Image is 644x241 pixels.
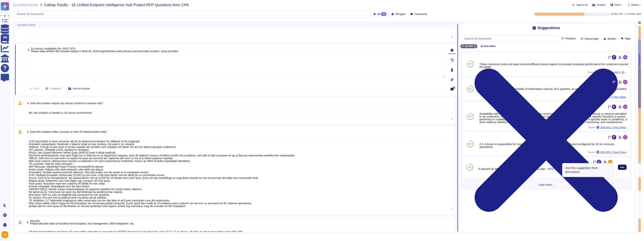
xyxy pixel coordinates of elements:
[636,13,641,15] span: 10 / 15
[469,88,471,90] span: 82
[453,86,455,89] span: 0
[30,130,107,133] span: Does this solution collect, process or store PII data/sensitive data?
[377,13,380,15] span: All
[469,115,471,117] span: 82
[562,163,614,177] div: Use this suggestion from documents
[15,11,370,17] input: Search by keywords
[26,49,29,51] span: 3
[627,13,636,15] span: To review:
[468,166,471,168] span: 82
[623,135,627,139] img: user
[13,3,38,7] span: Questionnaires
[623,105,627,109] img: user
[395,13,406,15] span: Fill types
[576,4,588,6] span: Approve all
[614,13,619,15] span: Done:
[631,4,639,6] span: Options
[469,143,471,145] span: 82
[26,221,29,224] span: 6
[26,137,453,210] textarea: LOR ipsumdolo si ame consecte adi eli se doeiusmod tempor inc utlabore et do magnaal: Enimadm ven...
[26,130,29,133] span: 5
[44,3,189,7] span: Cathay Pacific - 1E Unified Endpoint Intelligence Hub Project RFP Questions from CPA
[462,35,559,42] input: Search by keywords
[469,63,471,65] span: 83
[623,55,627,59] img: user
[73,87,90,90] span: Save as template
[26,102,29,105] span: 4
[65,85,93,92] button: Save as template
[608,160,612,164] img: user
[618,165,627,170] button: Use
[26,227,453,239] textarea: All data transmitted to and from 1E over public networks is secured via HTTPS Transport Layer Sec...
[30,219,134,225] span: Security: Please describe data at transit/at rest encryption, key management, SIEM integration..etc.
[30,102,103,105] span: Does this solution require any servers hosted in customer site?
[620,166,624,168] span: Use
[597,4,606,6] span: Analytics
[2,231,8,238] img: user
[381,12,386,16] div: 15
[619,13,623,15] span: 0 / 15
[17,24,35,26] span: Question Sheet
[26,108,453,120] textarea: No, the solution is hosted in 1E Azure environment
[592,3,606,6] button: Analytics
[414,13,427,15] span: Comments
[623,80,627,84] img: user
[614,4,621,6] span: Export
[26,85,42,92] button: Done
[50,87,60,90] span: AI Options
[572,3,588,6] button: Approve all
[31,47,178,53] span: SLA terms: Availability (%), RPO, RTO. Please state whether this solution deploy in Multi-AZ, Mul...
[34,87,39,90] span: Done
[1,230,11,239] button: user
